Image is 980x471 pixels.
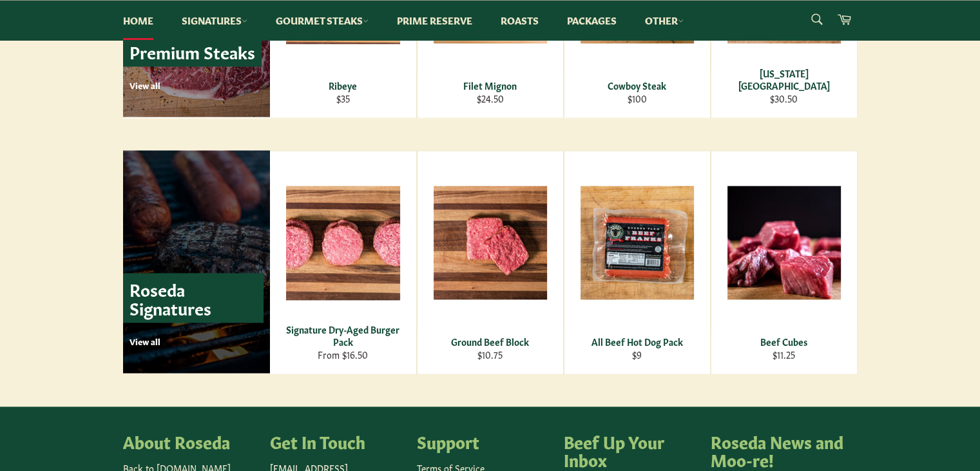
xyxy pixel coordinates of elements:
a: Signatures [169,1,260,40]
div: Ribeye [278,79,408,92]
h4: Support [417,432,551,450]
h4: About Roseda [123,432,257,450]
div: Signature Dry-Aged Burger Pack [278,323,408,348]
img: Beef Cubes [727,186,841,299]
a: Prime Reserve [384,1,485,40]
p: View all [130,79,262,91]
div: Cowboy Steak [572,79,702,92]
div: $30.50 [719,92,849,105]
h4: Beef Up Your Inbox [564,432,698,468]
div: Beef Cubes [719,336,849,348]
div: $10.75 [425,348,555,361]
div: $100 [572,92,702,105]
div: $9 [572,348,702,361]
a: Signature Dry-Aged Burger Pack Signature Dry-Aged Burger Pack From $16.50 [270,150,417,374]
img: All Beef Hot Dog Pack [581,186,694,299]
a: Roasts [488,1,552,40]
div: $11.25 [719,348,849,361]
div: From $16.50 [278,348,408,361]
a: Home [110,1,166,40]
div: [US_STATE][GEOGRAPHIC_DATA] [719,67,849,92]
h4: Get In Touch [270,432,404,450]
a: Other [632,1,697,40]
p: Premium Steaks [123,35,262,67]
div: All Beef Hot Dog Pack [572,336,702,348]
h4: Roseda News and Moo-re! [711,432,845,468]
div: $35 [278,92,408,105]
div: Filet Mignon [425,79,555,92]
img: Signature Dry-Aged Burger Pack [286,186,400,300]
p: Roseda Signatures [123,273,264,323]
a: Beef Cubes Beef Cubes $11.25 [711,150,858,374]
div: Ground Beef Block [425,336,555,348]
a: Ground Beef Block Ground Beef Block $10.75 [417,150,564,374]
div: $24.50 [425,92,555,105]
a: All Beef Hot Dog Pack All Beef Hot Dog Pack $9 [564,150,711,374]
a: Gourmet Steaks [263,1,381,40]
a: Packages [554,1,629,40]
img: Ground Beef Block [434,186,547,299]
p: View all [130,336,264,347]
a: Roseda Signatures View all [123,150,270,373]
